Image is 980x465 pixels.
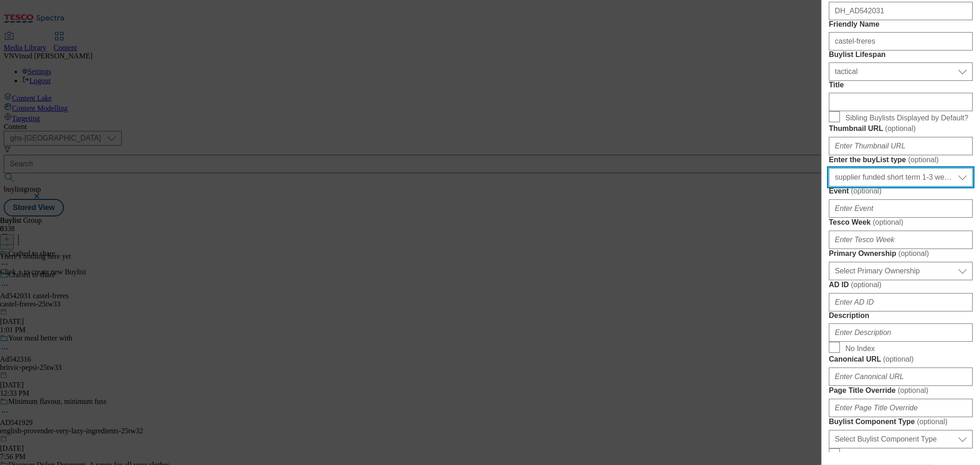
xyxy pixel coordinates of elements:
[829,137,973,155] input: Enter Thumbnail URL
[829,81,973,89] label: Title
[829,93,973,111] input: Enter Title
[829,417,973,426] label: Buylist Component Type
[829,2,973,20] input: Enter Tracking Name
[908,156,939,164] span: ( optional )
[829,20,973,28] label: Friendly Name
[829,231,973,249] input: Enter Tesco Week
[829,368,973,386] input: Enter Canonical URL
[829,323,973,342] input: Enter Description
[851,281,882,289] span: ( optional )
[851,187,882,195] span: ( optional )
[829,218,973,227] label: Tesco Week
[845,345,875,353] span: No Index
[883,355,914,363] span: ( optional )
[829,199,973,218] input: Enter Event
[829,312,973,320] label: Description
[845,114,969,122] span: Sibling Buylists Displayed by Default?
[829,280,973,289] label: AD ID
[829,124,973,133] label: Thumbnail URL
[829,249,973,258] label: Primary Ownership
[829,51,973,59] label: Buylist Lifespan
[917,418,948,425] span: ( optional )
[829,399,973,417] input: Enter Page Title Override
[845,451,913,459] span: Add second banner?
[872,218,903,226] span: ( optional )
[885,125,916,132] span: ( optional )
[829,293,973,312] input: Enter AD ID
[829,32,973,51] input: Enter Friendly Name
[829,386,973,395] label: Page Title Override
[829,187,973,196] label: Event
[898,386,929,394] span: ( optional )
[829,355,973,364] label: Canonical URL
[829,155,973,164] label: Enter the buyList type
[898,250,929,257] span: ( optional )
